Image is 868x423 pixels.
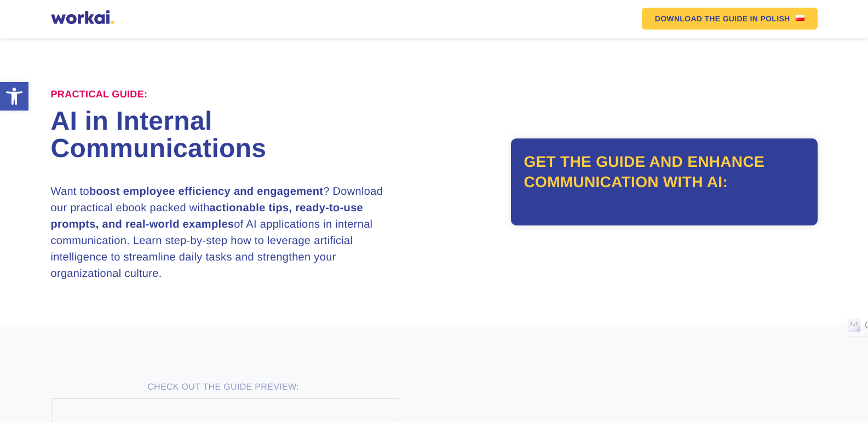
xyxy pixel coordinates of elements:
[524,152,804,193] h2: Get the guide and enhance communication with AI:
[51,381,396,394] p: CHECK OUT THE GUIDE PREVIEW:
[51,183,396,282] h3: Want to ? Download our practical ebook packed with of AI applications in internal communication. ...
[642,8,818,30] a: DOWNLOAD THE GUIDEIN POLISHUS flag
[51,89,148,101] label: Practical Guide:
[655,15,748,22] em: DOWNLOAD THE GUIDE
[51,108,434,163] h1: AI in Internal Communications
[51,202,364,230] strong: actionable tips, ready-to-use prompts, and real-world examples
[796,15,804,21] img: US flag
[89,186,323,198] strong: boost employee efficiency and engagement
